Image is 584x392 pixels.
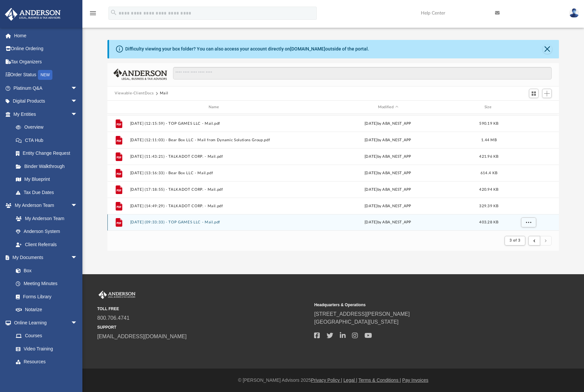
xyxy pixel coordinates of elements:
div: [DATE] by ABA_NEST_APP [303,220,473,226]
span: arrow_drop_down [71,368,84,382]
a: CTA Hub [9,134,87,147]
button: [DATE] (12:15:59) - TOP GAMES LLC - Mail.pdf [130,121,300,126]
small: SUPPORT [97,324,309,330]
i: menu [89,9,97,17]
a: Video Training [9,342,81,355]
a: Meeting Minutes [9,277,84,290]
div: [DATE] by ABA_NEST_APP [303,187,473,193]
span: 421.96 KB [479,155,498,158]
input: Search files and folders [173,67,552,80]
div: Size [476,104,502,110]
a: Binder Walkthrough [9,160,87,173]
button: Viewable-ClientDocs [115,90,154,96]
a: Online Learningarrow_drop_down [5,316,84,329]
span: 614.4 KB [481,171,497,175]
button: Mail [160,90,168,96]
div: [DATE] by ABA_NEST_APP [303,170,473,176]
a: Pay Invoices [402,377,428,383]
div: [DATE] by ABA_NEST_APP [303,203,473,209]
a: Home [5,29,87,42]
a: [STREET_ADDRESS][PERSON_NAME] [314,311,410,317]
button: More options [521,218,536,228]
button: Add [542,89,552,98]
a: Tax Due Dates [9,186,87,199]
a: Billingarrow_drop_down [5,368,87,381]
span: 1.44 MB [481,138,497,142]
a: menu [89,13,97,17]
div: [DATE] by ABA_NEST_APP [303,154,473,160]
span: arrow_drop_down [71,108,84,121]
small: Headquarters & Operations [314,302,526,308]
div: [DATE] by ABA_NEST_APP [303,137,473,143]
button: [DATE] (14:49:29) - TALKADOT CORP. - Mail.pdf [130,204,300,208]
span: 329.39 KB [479,204,498,208]
img: Anderson Advisors Platinum Portal [97,291,137,299]
a: Platinum Q&Aarrow_drop_down [5,82,87,95]
img: User Pic [569,8,579,18]
button: Close [543,45,552,54]
span: arrow_drop_down [71,251,84,265]
div: Difficulty viewing your box folder? You can also access your account directly on outside of the p... [125,46,369,52]
div: grid [107,114,559,231]
a: Forms Library [9,290,81,303]
a: Digital Productsarrow_drop_down [5,95,87,108]
a: My Blueprint [9,173,84,186]
a: Notarize [9,303,84,316]
a: Order StatusNEW [5,68,87,82]
small: TOLL FREE [97,306,309,312]
a: My Anderson Team [9,212,81,225]
a: [DOMAIN_NAME] [290,46,325,51]
div: Modified [303,104,473,110]
a: 800.706.4741 [97,315,130,321]
button: [DATE] (12:11:03) - Bear Box LLC - Mail from Dynamic Solutions Group.pdf [130,138,300,142]
i: search [110,9,117,16]
span: arrow_drop_down [71,316,84,330]
a: [GEOGRAPHIC_DATA][US_STATE] [314,319,398,325]
div: © [PERSON_NAME] Advisors 2025 [82,377,584,384]
img: Anderson Advisors Platinum Portal [3,8,63,21]
a: Terms & Conditions | [359,377,401,383]
button: Switch to Grid View [529,89,539,98]
span: 403.28 KB [479,221,498,224]
span: 3 of 3 [510,239,520,242]
a: My Anderson Teamarrow_drop_down [5,199,84,212]
div: id [505,104,551,110]
span: arrow_drop_down [71,199,84,212]
a: Anderson System [9,225,84,238]
a: Tax Organizers [5,55,87,68]
a: Courses [9,329,84,343]
span: arrow_drop_down [71,95,84,108]
a: Online Ordering [5,42,87,55]
button: [DATE] (17:18:55) - TALKADOT CORP. - Mail.pdf [130,187,300,192]
a: My Documentsarrow_drop_down [5,251,84,264]
button: [DATE] (11:43:21) - TALKADOT CORP. - Mail.pdf [130,154,300,159]
button: [DATE] (09:33:33) - TOP GAMES LLC - Mail.pdf [130,220,300,225]
a: Resources [9,355,84,369]
button: 3 of 3 [505,236,525,245]
span: arrow_drop_down [71,82,84,95]
button: [DATE] (13:16:33) - Bear Box LLC - Mail.pdf [130,171,300,175]
div: id [110,104,127,110]
a: Box [9,264,81,277]
a: My Entitiesarrow_drop_down [5,108,87,121]
a: Entity Change Request [9,147,87,160]
a: Client Referrals [9,238,84,251]
span: 420.94 KB [479,188,498,191]
a: Legal | [343,377,357,383]
a: Privacy Policy | [311,377,342,383]
div: [DATE] by ABA_NEST_APP [303,121,473,127]
a: Overview [9,121,87,134]
div: Name [130,104,300,110]
span: 590.19 KB [479,122,498,125]
div: NEW [38,70,52,80]
a: [EMAIL_ADDRESS][DOMAIN_NAME] [97,334,187,339]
